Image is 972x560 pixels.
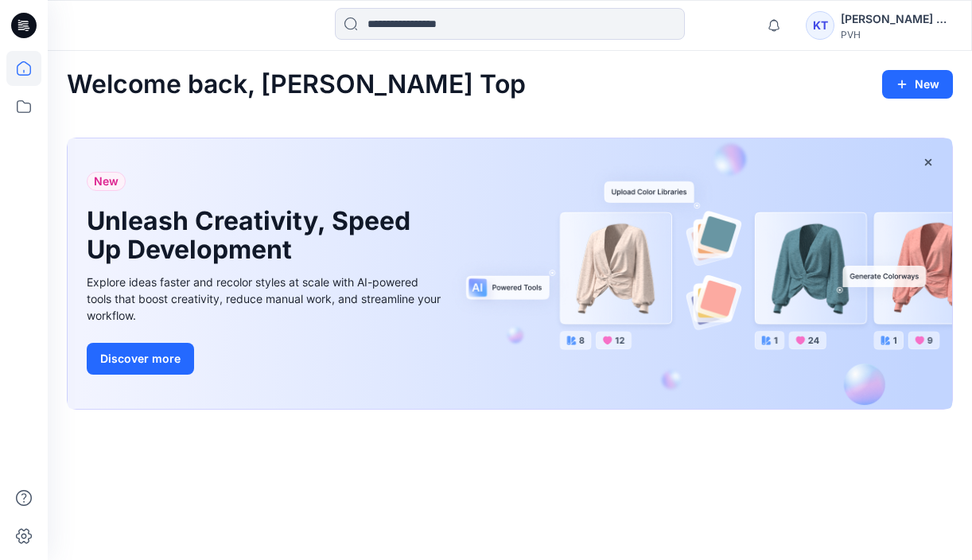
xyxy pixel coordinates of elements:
span: New [94,172,119,191]
div: [PERSON_NAME] Top [PERSON_NAME] Top [841,10,952,29]
h2: Welcome back, [PERSON_NAME] Top [67,70,526,99]
a: Discover more [87,343,445,375]
h1: Unleash Creativity, Speed Up Development [87,207,421,264]
button: New [882,70,953,99]
div: PVH [841,29,952,41]
div: KT [806,11,834,40]
button: Discover more [87,343,194,375]
div: Explore ideas faster and recolor styles at scale with AI-powered tools that boost creativity, red... [87,274,445,324]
